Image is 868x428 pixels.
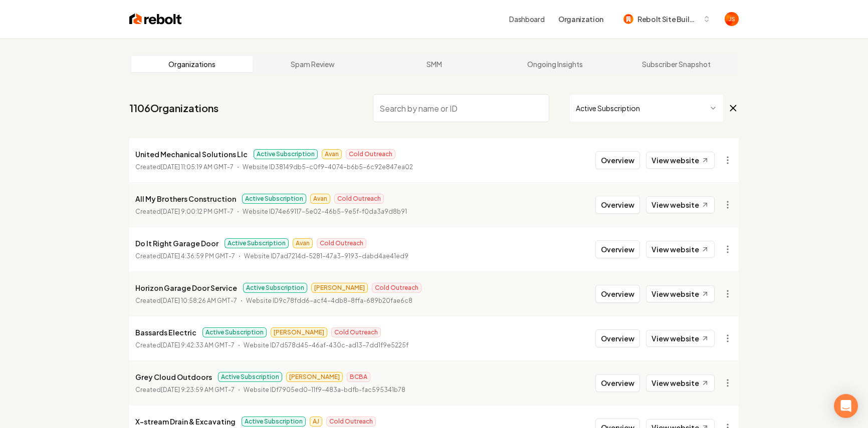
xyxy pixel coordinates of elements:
[310,416,322,426] span: AJ
[243,283,307,293] span: Active Subscription
[246,296,412,306] p: Website ID 9c78fdd6-acf4-4db8-8ffa-689b20fae6c8
[129,101,219,115] a: 1106Organizations
[834,394,858,418] div: Open Intercom Messenger
[310,194,330,204] span: Avan
[311,283,368,293] span: [PERSON_NAME]
[253,56,374,72] a: Spam Review
[254,149,318,159] span: Active Subscription
[293,238,313,248] span: Avan
[135,148,248,160] p: United Mechanical Solutions Llc
[161,341,235,349] time: [DATE] 9:42:33 AM GMT-7
[135,371,212,383] p: Grey Cloud Outdoors
[646,374,715,391] a: View website
[646,196,715,213] a: View website
[135,326,196,338] p: Bassards Electric
[135,340,235,350] p: Created
[286,372,343,382] span: [PERSON_NAME]
[725,12,739,26] button: Open user button
[218,372,282,382] span: Active Subscription
[129,12,182,26] img: Rebolt Logo
[317,238,366,248] span: Cold Outreach
[161,252,235,260] time: [DATE] 4:36:59 PM GMT-7
[595,151,640,169] button: Overview
[372,283,421,293] span: Cold Outreach
[161,208,234,215] time: [DATE] 9:00:12 PM GMT-7
[135,251,235,261] p: Created
[135,162,234,172] p: Created
[161,297,237,304] time: [DATE] 10:58:26 AM GMT-7
[334,194,384,204] span: Cold Outreach
[595,285,640,303] button: Overview
[646,285,715,302] a: View website
[637,14,699,25] span: Rebolt Site Builder
[595,240,640,258] button: Overview
[595,329,640,347] button: Overview
[623,14,633,24] img: Rebolt Site Builder
[646,241,715,258] a: View website
[322,149,342,159] span: Avan
[373,56,495,72] a: SMM
[725,12,739,26] img: James Shamoun
[243,207,407,217] p: Website ID 74e69117-5e02-46b5-9e5f-f0da3a9d8b91
[646,330,715,347] a: View website
[326,416,376,426] span: Cold Outreach
[495,56,616,72] a: Ongoing Insights
[135,415,236,427] p: X-stream Drain & Excavating
[244,340,408,350] p: Website ID 7d578d45-46af-430c-ad13-7dd1f9e5225f
[135,237,219,249] p: Do It Right Garage Door
[646,152,715,169] a: View website
[242,194,306,204] span: Active Subscription
[595,374,640,392] button: Overview
[135,282,237,294] p: Horizon Garage Door Service
[135,296,237,306] p: Created
[615,56,737,72] a: Subscriber Snapshot
[346,149,395,159] span: Cold Outreach
[131,56,253,72] a: Organizations
[135,207,234,217] p: Created
[161,386,235,393] time: [DATE] 9:23:59 AM GMT-7
[161,163,234,171] time: [DATE] 11:05:19 AM GMT-7
[244,251,408,261] p: Website ID 7ad7214d-5281-47a3-9193-dabd4ae41ed9
[509,14,544,24] a: Dashboard
[595,196,640,214] button: Overview
[331,327,381,337] span: Cold Outreach
[202,327,267,337] span: Active Subscription
[271,327,327,337] span: [PERSON_NAME]
[347,372,370,382] span: BCBA
[243,162,413,172] p: Website ID 38149db5-c0f9-4074-b6b5-6c92e847ea02
[242,416,306,426] span: Active Subscription
[552,10,609,28] button: Organization
[373,94,549,122] input: Search by name or ID
[225,238,289,248] span: Active Subscription
[135,193,236,205] p: All My Brothers Construction
[244,385,405,395] p: Website ID f7905ed0-11f9-483a-bdfb-fac595341b78
[135,385,235,395] p: Created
